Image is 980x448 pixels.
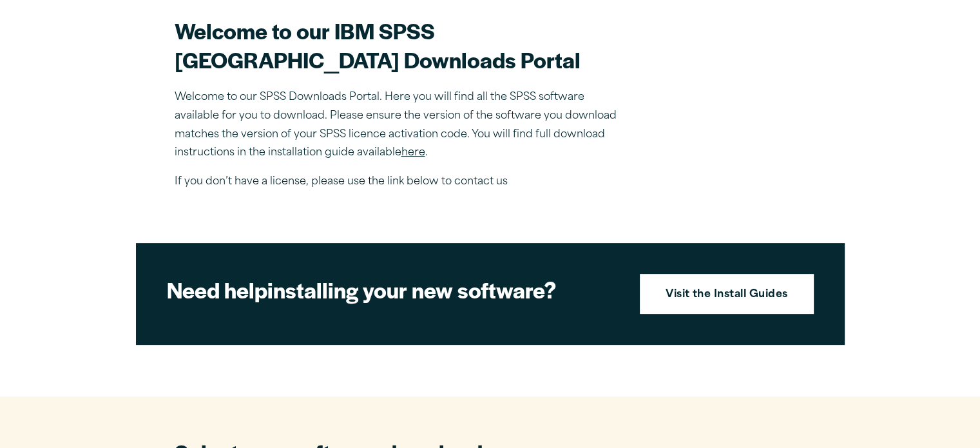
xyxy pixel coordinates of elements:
[640,274,814,314] a: Visit the Install Guides
[666,287,788,304] strong: Visit the Install Guides
[175,88,626,162] p: Welcome to our SPSS Downloads Portal. Here you will find all the SPSS software available for you ...
[175,16,626,74] h2: Welcome to our IBM SPSS [GEOGRAPHIC_DATA] Downloads Portal
[167,275,618,304] h2: installing your new software?
[401,148,425,158] a: here
[175,173,626,191] p: If you don’t have a license, please use the link below to contact us
[167,274,267,305] strong: Need help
